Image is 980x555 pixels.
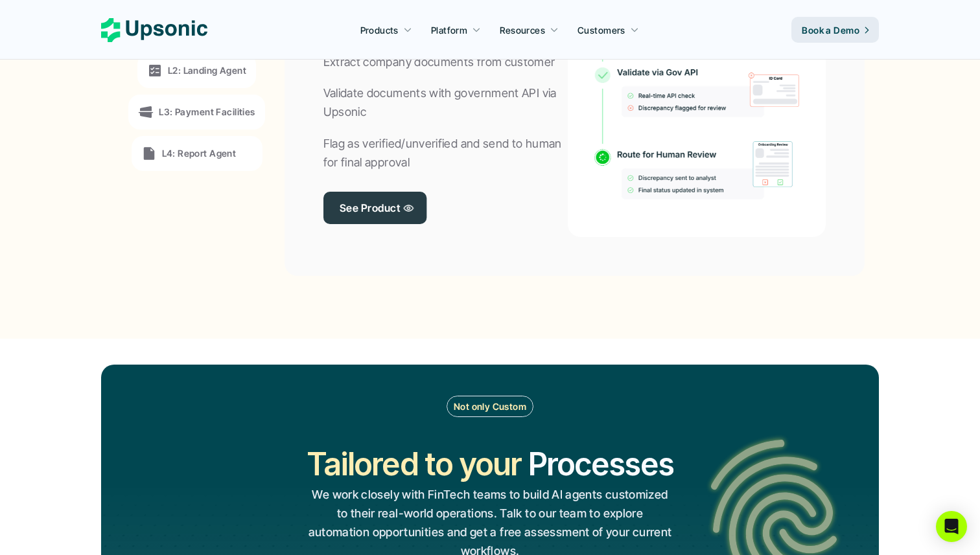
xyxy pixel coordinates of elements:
h2: Tailored to your [307,442,521,486]
p: L2: Landing Agent [168,63,246,77]
p: Platform [431,23,467,37]
div: Open Intercom Messenger [936,511,967,542]
p: Flag as verified/unverified and send to human for final approval [323,135,568,172]
p: L4: Report Agent [162,146,237,160]
p: Not only Custom [454,400,526,413]
p: Customers [577,23,625,37]
p: Book a Demo [802,23,859,37]
h2: Processes [528,442,673,486]
p: Products [360,23,399,37]
p: Extract company documents from customer [323,53,555,72]
a: See Product [323,192,426,224]
p: Resources [500,23,545,37]
p: See Product [339,198,399,217]
a: Book a Demo [791,17,879,43]
p: L3: Payment Facilities [159,105,255,119]
p: Validate documents with government API via Upsonic [323,84,568,122]
a: Products [353,18,420,41]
